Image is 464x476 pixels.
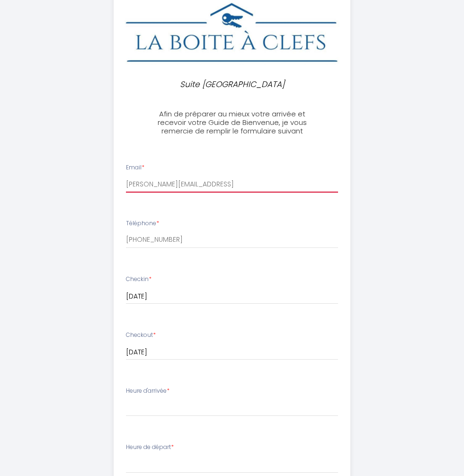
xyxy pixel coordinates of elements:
label: Checkout [126,331,156,340]
label: Téléphone [126,219,159,228]
p: Suite [GEOGRAPHIC_DATA] [160,78,304,91]
label: Email [126,163,144,172]
label: Heure d'arrivée [126,387,170,396]
h3: Afin de préparer au mieux votre arrivée et recevoir votre Guide de Bienvenue, je vous remercie de... [155,110,308,135]
label: Checkin [126,275,152,284]
label: Heure de départ [126,443,174,452]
